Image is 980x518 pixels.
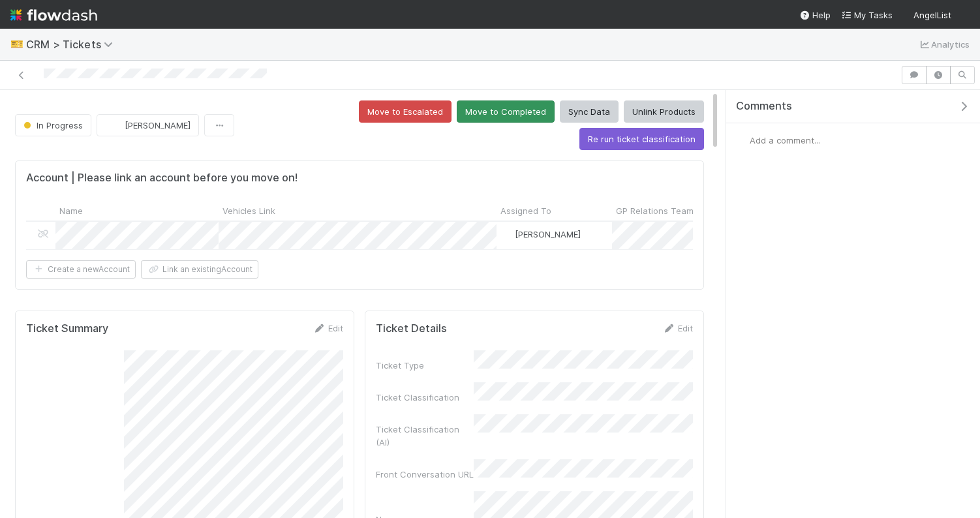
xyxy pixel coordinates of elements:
[376,391,474,404] div: Ticket Classification
[125,120,191,130] span: [PERSON_NAME]
[737,134,750,147] img: avatar_4aa8e4fd-f2b7-45ba-a6a5-94a913ad1fe4.png
[502,228,581,241] div: [PERSON_NAME]
[313,323,343,333] a: Edit
[918,37,970,52] a: Analytics
[750,135,820,145] span: Add a comment...
[26,172,298,185] h5: Account | Please link an account before you move on!
[108,119,121,132] img: avatar_d055a153-5d46-4590-b65c-6ad68ba65107.png
[376,359,474,372] div: Ticket Type
[662,323,693,333] a: Edit
[957,9,970,22] img: avatar_4aa8e4fd-f2b7-45ba-a6a5-94a913ad1fe4.png
[21,120,83,130] span: In Progress
[376,468,474,481] div: Front Conversation URL
[502,229,513,239] img: avatar_d055a153-5d46-4590-b65c-6ad68ba65107.png
[500,204,551,217] span: Assigned To
[624,100,704,123] button: Unlink Products
[616,204,694,217] span: GP Relations Team
[376,423,474,449] div: Ticket Classification (AI)
[841,8,893,22] a: My Tasks
[841,10,893,20] span: My Tasks
[97,114,199,136] button: [PERSON_NAME]
[15,114,91,136] button: In Progress
[10,4,97,26] img: logo-inverted-e16ddd16eac7371096b0.svg
[59,204,83,217] span: Name
[26,260,136,279] button: Create a newAccount
[26,38,119,51] span: CRM > Tickets
[10,38,23,50] span: 🎫
[141,260,258,279] button: Link an existingAccount
[736,100,792,113] span: Comments
[913,10,951,20] span: AngelList
[26,322,108,335] h5: Ticket Summary
[579,128,704,150] button: Re run ticket classification
[359,100,452,123] button: Move to Escalated
[515,229,581,239] span: [PERSON_NAME]
[560,100,619,123] button: Sync Data
[222,204,275,217] span: Vehicles Link
[376,322,447,335] h5: Ticket Details
[799,8,831,22] div: Help
[457,100,555,123] button: Move to Completed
